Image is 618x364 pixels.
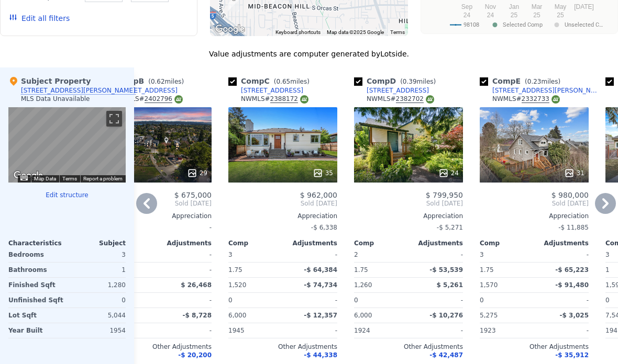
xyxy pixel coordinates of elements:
[411,323,463,338] div: -
[159,247,212,262] div: -
[396,78,440,85] span: ( miles)
[228,281,246,289] span: 1,520
[151,78,165,85] span: 0.62
[115,86,178,95] div: [STREET_ADDRESS]
[285,323,337,338] div: -
[8,263,65,277] div: Bathrooms
[536,323,589,338] div: -
[533,12,540,19] text: 25
[187,168,207,178] div: 29
[551,191,589,199] span: $ 980,000
[241,95,308,104] div: NWMLS #
[228,263,281,277] div: 1.75
[8,308,65,323] div: Lot Sqft
[67,239,126,247] div: Subject
[509,3,518,10] text: Jan
[213,22,247,36] a: Open this area in Google Maps (opens a new window)
[313,168,333,178] div: 35
[228,86,303,95] a: [STREET_ADDRESS]
[354,86,429,95] a: [STREET_ADDRESS]
[69,263,126,277] div: 1
[438,168,459,178] div: 24
[354,297,358,304] span: 0
[34,175,56,183] button: Map Data
[411,247,463,262] div: -
[8,239,67,247] div: Characteristics
[354,199,463,208] span: Sold [DATE]
[536,247,589,262] div: -
[228,251,233,258] span: 3
[564,168,584,178] div: 31
[411,293,463,308] div: -
[480,239,534,247] div: Comp
[8,76,91,86] div: Subject Property
[183,312,212,319] span: -$ 8,728
[354,239,409,247] div: Comp
[426,95,434,104] img: NWMLS Logo
[555,281,589,289] span: -$ 91,480
[354,323,406,338] div: 1924
[409,239,463,247] div: Adjustments
[311,224,337,231] span: -$ 6,338
[103,199,212,208] span: Sold [DATE]
[480,76,565,86] div: Comp E
[492,95,560,104] div: NWMLS #
[270,78,314,85] span: ( miles)
[527,78,542,85] span: 0.23
[480,86,601,95] a: [STREET_ADDRESS][PERSON_NAME]
[480,212,589,220] div: Appreciation
[300,191,337,199] span: $ 962,000
[426,191,463,199] span: $ 799,950
[480,263,532,277] div: 1.75
[367,86,429,95] div: [STREET_ADDRESS]
[558,224,589,231] span: -$ 11,885
[144,78,188,85] span: ( miles)
[174,191,212,199] span: $ 675,000
[213,22,247,36] img: Google
[560,312,589,319] span: -$ 3,025
[275,29,321,36] button: Keyboard shortcuts
[62,176,77,181] a: Terms
[69,323,126,338] div: 1954
[480,323,532,338] div: 1923
[159,323,212,338] div: -
[228,76,314,86] div: Comp C
[429,351,463,359] span: -$ 42,487
[354,251,358,258] span: 2
[276,78,290,85] span: 0.65
[11,169,46,183] img: Google
[115,95,183,104] div: NWMLS #
[531,3,542,10] text: Mar
[554,3,566,10] text: May
[159,263,212,277] div: -
[159,293,212,308] div: -
[492,86,601,95] div: [STREET_ADDRESS][PERSON_NAME]
[283,239,337,247] div: Adjustments
[354,343,463,351] div: Other Adjustments
[437,224,463,231] span: -$ 5,271
[8,293,65,308] div: Unfinished Sqft
[487,12,494,19] text: 24
[557,12,564,19] text: 25
[69,293,126,308] div: 0
[106,111,122,127] button: Toggle fullscreen view
[103,76,188,86] div: Comp B
[390,29,405,35] a: Terms
[8,107,126,183] div: Street View
[8,191,126,199] button: Edit structure
[228,239,283,247] div: Comp
[103,212,212,220] div: Appreciation
[354,281,372,289] span: 1,260
[103,343,212,351] div: Other Adjustments
[480,251,484,258] span: 3
[574,3,594,10] text: [DATE]
[241,86,303,95] div: [STREET_ADDRESS]
[354,263,406,277] div: 1.75
[354,312,372,319] span: 6,000
[429,312,463,319] span: -$ 10,276
[555,351,589,359] span: -$ 35,912
[480,343,589,351] div: Other Adjustments
[228,199,337,208] span: Sold [DATE]
[103,220,212,235] div: -
[565,21,603,28] text: Unselected C…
